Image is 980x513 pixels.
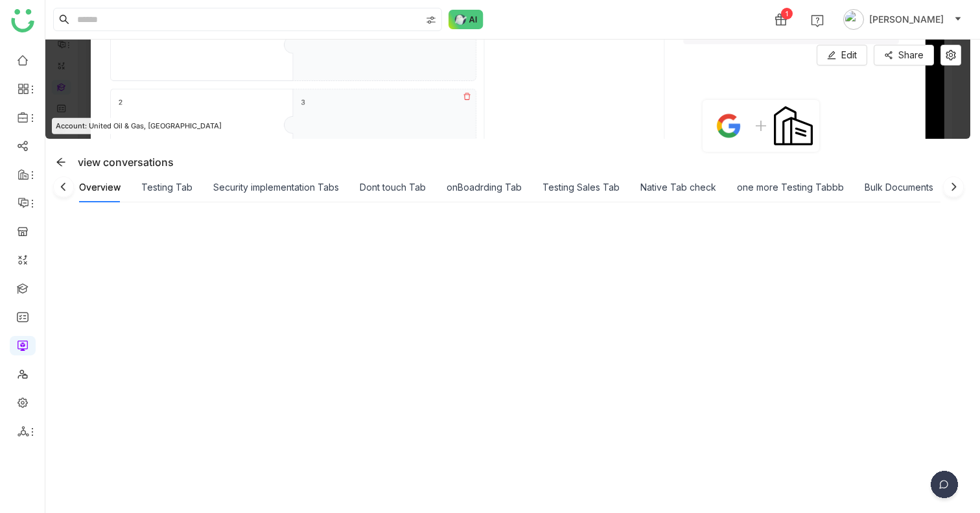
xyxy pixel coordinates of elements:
img: arrow-right.svg [940,176,966,202]
div: one more Testing Tabbb [737,180,844,195]
img: avatar [843,9,864,30]
div: 1 [781,8,793,19]
div: Overview [79,180,121,195]
span: Share [898,48,924,62]
img: ask-buddy-normal.svg [449,10,484,29]
button: [PERSON_NAME] [841,9,964,30]
div: onBoadrding Tab [447,180,522,195]
img: dsr-chat-floating.svg [928,471,961,503]
div: Security implementation Tabs [213,180,339,195]
div: Bulk Documents [865,180,933,195]
button: Share [874,45,934,66]
div: Testing Tab [141,180,192,195]
span: Edit [841,48,857,62]
img: arrow-left.svg [51,176,76,202]
img: logo [11,9,34,32]
div: Native Tab check [640,180,716,195]
div: Dont touch Tab [360,180,426,195]
div: view conversations [51,152,174,173]
button: Edit [817,45,867,66]
span: Account: United Oil & Gas, [GEOGRAPHIC_DATA] [56,121,222,132]
div: Testing Sales Tab [542,180,620,195]
span: [PERSON_NAME] [869,12,944,27]
img: help.svg [811,14,824,27]
img: search-type.svg [426,15,436,25]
